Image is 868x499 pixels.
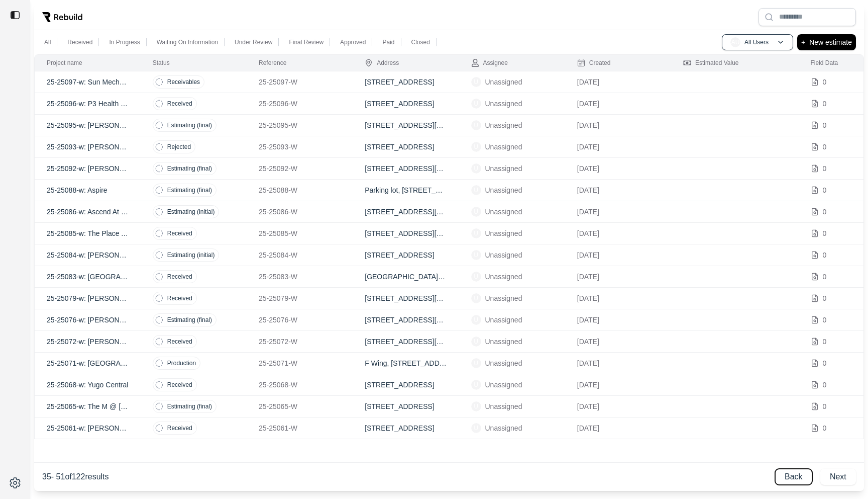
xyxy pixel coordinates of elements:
p: Unassigned [485,120,522,130]
p: 0 [823,228,827,238]
p: [DATE] [577,272,659,282]
td: [STREET_ADDRESS][PERSON_NAME] [353,201,459,223]
div: Field Data [811,59,838,67]
p: 25-25096-w: P3 Health Partners [47,99,129,109]
td: [STREET_ADDRESS] [353,93,459,115]
td: [STREET_ADDRESS] [353,136,459,158]
p: Received [167,100,192,108]
p: 0 [823,207,827,217]
p: 25-25072-w: [PERSON_NAME] And [PERSON_NAME] [47,337,129,347]
p: Approved [340,38,366,46]
p: Unassigned [485,401,522,411]
p: 25-25095-w: [PERSON_NAME] [47,120,129,130]
span: AU [730,37,740,47]
p: [DATE] [577,358,659,368]
p: Received [167,294,192,302]
p: Received [67,38,92,46]
p: Estimating (final) [167,186,212,194]
td: F Wing, [STREET_ADDRESS][PERSON_NAME] [353,353,459,374]
p: Receivables [167,78,200,86]
div: Created [577,59,611,67]
span: U [471,380,481,390]
p: Unassigned [485,337,522,347]
p: Unassigned [485,380,522,390]
p: 25-25072-W [259,337,341,347]
p: 25-25071-W [259,358,341,368]
p: 25-25065-W [259,401,341,411]
span: U [471,293,481,303]
p: Unassigned [485,358,522,368]
p: 35 - 51 of 122 results [42,471,109,483]
p: 25-25076-W [259,315,341,325]
p: [DATE] [577,423,659,433]
p: 25-25084-W [259,250,341,260]
p: [DATE] [577,401,659,411]
p: 0 [823,380,827,390]
p: Received [167,229,192,237]
p: 25-25083-W [259,272,341,282]
p: [DATE] [577,337,659,347]
p: 25-25068-w: Yugo Central [47,380,129,390]
p: Received [167,273,192,281]
p: Paid [382,38,394,46]
div: Reference [259,59,286,67]
p: + [801,36,805,48]
td: [STREET_ADDRESS][PERSON_NAME] [353,331,459,353]
p: 0 [823,358,827,368]
p: 25-25085-W [259,228,341,238]
p: [DATE] [577,120,659,130]
span: U [471,185,481,195]
td: [STREET_ADDRESS] [353,374,459,396]
td: Parking lot, [STREET_ADDRESS][PERSON_NAME] [353,180,459,201]
div: Project name [47,59,82,67]
p: 25-25065-w: The M @ [GEOGRAPHIC_DATA] [47,401,129,411]
p: 25-25088-w: Aspire [47,185,129,195]
p: 0 [823,272,827,282]
p: 0 [823,77,827,87]
button: +New estimate [797,34,856,50]
button: Next [820,469,856,485]
p: 0 [823,142,827,152]
td: [STREET_ADDRESS] [353,244,459,266]
p: New estimate [809,36,852,48]
p: 25-25097-W [259,77,341,87]
p: [DATE] [577,77,659,87]
span: U [471,358,481,368]
p: 25-25095-W [259,120,341,130]
button: AUAll Users [722,34,793,50]
p: 25-25071-w: [GEOGRAPHIC_DATA] [47,358,129,368]
p: 25-25084-w: [PERSON_NAME] [47,250,129,260]
p: 0 [823,315,827,325]
p: Unassigned [485,423,522,433]
span: U [471,401,481,411]
p: [DATE] [577,99,659,109]
p: Estimating (final) [167,316,212,324]
p: Received [167,381,192,389]
p: Unassigned [485,250,522,260]
p: 25-25092-w: [PERSON_NAME][GEOGRAPHIC_DATA] [47,163,129,174]
span: U [471,228,481,238]
p: 25-25092-W [259,163,341,174]
p: Received [167,424,192,432]
p: Estimating (final) [167,402,212,410]
p: Unassigned [485,207,522,217]
p: Estimating (initial) [167,208,215,216]
span: U [471,207,481,217]
p: Unassigned [485,77,522,87]
p: 0 [823,185,827,195]
p: All [44,38,51,46]
td: [STREET_ADDRESS][PERSON_NAME] [353,309,459,331]
img: toggle sidebar [10,10,20,20]
p: 25-25088-W [259,185,341,195]
span: U [471,272,481,282]
p: 0 [823,401,827,411]
span: U [471,77,481,87]
p: Closed [411,38,430,46]
p: 25-25097-w: Sun Mechanical [47,77,129,87]
img: Rebuild [42,12,82,22]
p: Unassigned [485,99,522,109]
p: Received [167,338,192,346]
div: Estimated Value [683,59,739,67]
div: Assignee [471,59,508,67]
p: 25-25093-w: [PERSON_NAME] [47,142,129,152]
